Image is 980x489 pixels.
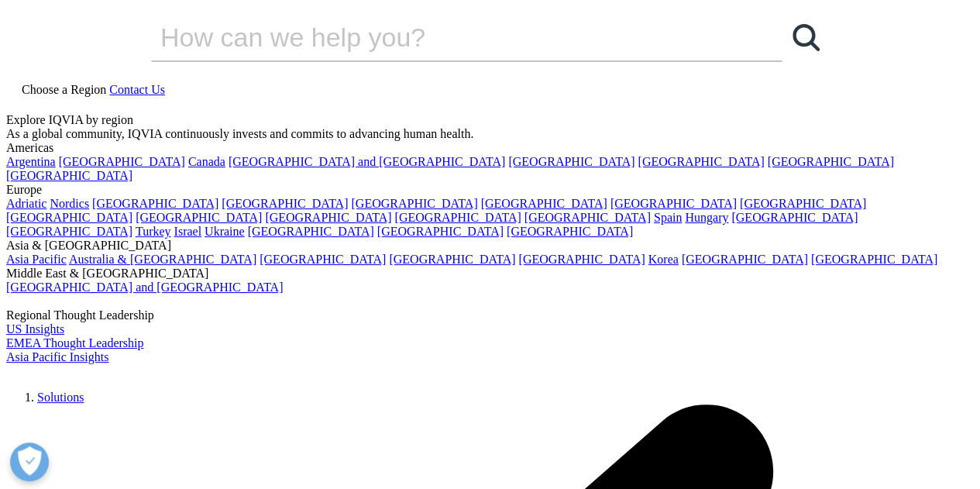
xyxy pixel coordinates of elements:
[6,183,974,197] div: Europe
[205,225,245,238] a: Ukraine
[524,211,651,224] a: [GEOGRAPHIC_DATA]
[6,322,64,336] a: US Insights
[37,391,84,404] a: Solutions
[811,253,937,266] a: [GEOGRAPHIC_DATA]
[394,211,521,224] a: [GEOGRAPHIC_DATA]
[265,211,391,224] a: [GEOGRAPHIC_DATA]
[92,197,218,210] a: [GEOGRAPHIC_DATA]
[6,267,974,281] div: Middle East & [GEOGRAPHIC_DATA]
[793,24,820,51] svg: Search
[6,336,143,350] a: EMEA Thought Leadership
[682,253,808,266] a: [GEOGRAPHIC_DATA]
[151,14,738,60] input: Zoeken
[6,197,46,210] a: Adriatic
[654,211,682,224] a: Spain
[6,281,283,294] a: [GEOGRAPHIC_DATA] and [GEOGRAPHIC_DATA]
[685,211,728,224] a: Hungary
[638,155,764,168] a: [GEOGRAPHIC_DATA]
[377,225,504,238] a: [GEOGRAPHIC_DATA]
[508,155,634,168] a: [GEOGRAPHIC_DATA]
[109,83,165,96] a: Contact Us
[6,127,974,141] div: As a global community, IQVIA continuously invests and commits to advancing human health.
[174,225,202,238] a: Israel
[136,225,171,238] a: Turkey
[6,308,974,322] div: Regional Thought Leadership
[50,197,89,210] a: Nordics
[731,211,858,224] a: [GEOGRAPHIC_DATA]
[518,253,645,266] a: [GEOGRAPHIC_DATA]
[188,155,225,168] a: Canada
[229,155,505,168] a: [GEOGRAPHIC_DATA] and [GEOGRAPHIC_DATA]
[507,225,633,238] a: [GEOGRAPHIC_DATA]
[6,211,132,224] a: [GEOGRAPHIC_DATA]
[6,113,974,127] div: Explore IQVIA by region
[6,155,56,168] a: Argentina
[610,197,737,210] a: [GEOGRAPHIC_DATA]
[260,253,386,266] a: [GEOGRAPHIC_DATA]
[648,253,679,266] a: Korea
[6,141,974,155] div: Americas
[69,253,256,266] a: Australia & [GEOGRAPHIC_DATA]
[59,155,185,168] a: [GEOGRAPHIC_DATA]
[22,83,106,96] span: Choose a Region
[6,239,974,253] div: Asia & [GEOGRAPHIC_DATA]
[351,197,477,210] a: [GEOGRAPHIC_DATA]
[136,211,262,224] a: [GEOGRAPHIC_DATA]
[10,443,49,481] button: Open Preferences
[222,197,348,210] a: [GEOGRAPHIC_DATA]
[782,14,829,60] a: Zoeken
[768,155,894,168] a: [GEOGRAPHIC_DATA]
[6,253,67,266] a: Asia Pacific
[248,225,374,238] a: [GEOGRAPHIC_DATA]
[389,253,515,266] a: [GEOGRAPHIC_DATA]
[6,350,108,363] a: Asia Pacific Insights
[481,197,607,210] a: [GEOGRAPHIC_DATA]
[740,197,866,210] a: [GEOGRAPHIC_DATA]
[6,225,132,238] a: [GEOGRAPHIC_DATA]
[6,169,132,182] a: [GEOGRAPHIC_DATA]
